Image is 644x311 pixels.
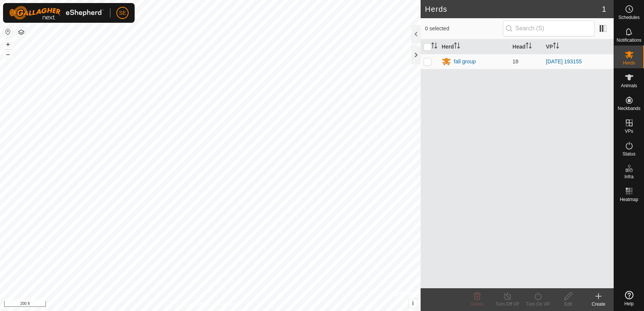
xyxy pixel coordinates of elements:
span: VPs [625,129,633,134]
span: SE [119,9,126,17]
th: VP [543,39,614,54]
span: Help [624,302,634,306]
span: Animals [621,83,637,88]
span: Status [622,152,635,156]
button: i [409,299,417,308]
h2: Herds [425,5,602,14]
span: 0 selected [425,25,503,33]
p-sorticon: Activate to sort [431,44,437,50]
input: Search (S) [503,20,595,36]
span: Notifications [617,38,641,42]
p-sorticon: Activate to sort [454,44,460,50]
button: + [3,40,13,49]
span: i [412,300,413,306]
span: Neckbands [617,106,640,111]
div: Turn Off VP [492,301,523,308]
div: Create [583,301,614,308]
div: fall group [454,58,476,66]
button: Reset Map [3,27,13,36]
p-sorticon: Activate to sort [553,44,559,50]
th: Herd [439,39,510,54]
a: Contact Us [218,301,240,308]
a: [DATE] 193155 [546,58,582,64]
a: Privacy Policy [180,301,209,308]
span: Infra [624,174,633,179]
span: 18 [512,58,518,64]
span: Herds [623,61,635,65]
div: Edit [553,301,583,308]
span: Delete [471,302,484,307]
span: 1 [602,3,606,15]
span: Heatmap [620,197,638,202]
a: Help [614,288,644,309]
button: Map Layers [17,28,26,37]
button: – [3,50,13,59]
th: Head [509,39,543,54]
span: Schedules [618,15,639,20]
img: Gallagher Logo [9,6,104,20]
div: Turn On VP [523,301,553,308]
p-sorticon: Activate to sort [526,44,532,50]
